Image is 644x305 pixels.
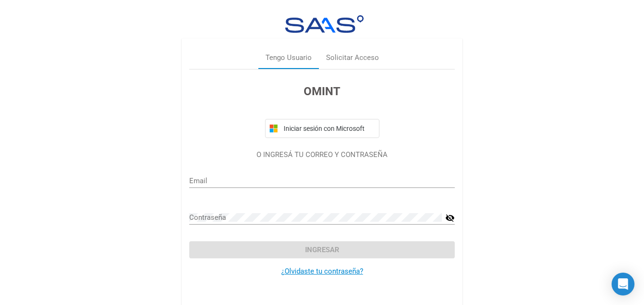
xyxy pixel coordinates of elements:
[266,52,312,63] div: Tengo Usuario
[282,125,375,132] span: Iniciar sesión con Microsoft
[265,119,379,138] button: Iniciar sesión con Microsoft
[326,52,379,63] div: Solicitar Acceso
[612,273,634,295] div: Open Intercom Messenger
[189,149,455,160] p: O INGRESÁ TU CORREO Y CONTRASEÑA
[305,246,339,254] span: Ingresar
[189,83,455,100] h3: OMINT
[445,212,455,224] mat-icon: visibility_off
[281,267,363,275] a: ¿Olvidaste tu contraseña?
[189,241,455,258] button: Ingresar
